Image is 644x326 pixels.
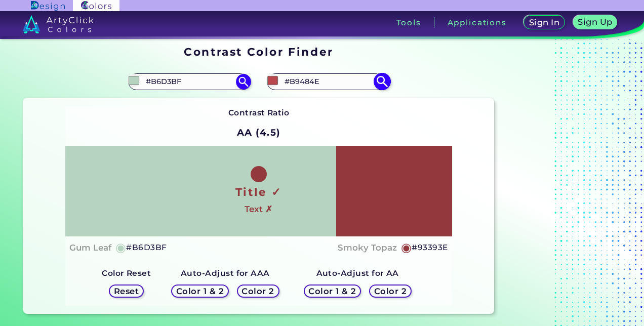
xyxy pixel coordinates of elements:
h5: Reset [115,287,138,295]
strong: Auto-Adjust for AA [316,268,399,278]
h5: Sign Up [580,18,611,26]
input: type color 1.. [142,75,236,89]
h5: Color 2 [376,287,405,295]
a: Sign Up [575,16,615,29]
strong: Contrast Ratio [228,108,290,117]
img: icon search [236,74,251,89]
h5: Color 2 [244,287,273,295]
h5: Sign In [531,19,558,26]
h3: Applications [448,19,507,26]
h5: #93393E [412,241,448,254]
h5: ◉ [401,241,412,254]
h5: ◉ [115,241,127,254]
h2: AA (4.5) [232,121,286,144]
h4: Smoky Topaz [338,240,397,255]
img: logo_artyclick_colors_white.svg [23,15,94,33]
h5: Color 1 & 2 [179,287,222,295]
h5: #B6D3BF [126,241,167,254]
strong: Auto-Adjust for AAA [181,268,270,278]
input: type color 2.. [281,75,375,89]
img: ArtyClick Design logo [31,1,65,11]
h4: Text ✗ [245,202,272,217]
strong: Color Reset [102,268,151,278]
img: icon search [373,73,391,91]
h4: Gum Leaf [69,240,111,255]
h1: Title ✓ [235,184,282,199]
h1: Contrast Color Finder [184,44,333,59]
a: Sign In [526,16,563,29]
h5: Color 1 & 2 [311,287,354,295]
h3: Tools [396,19,421,26]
